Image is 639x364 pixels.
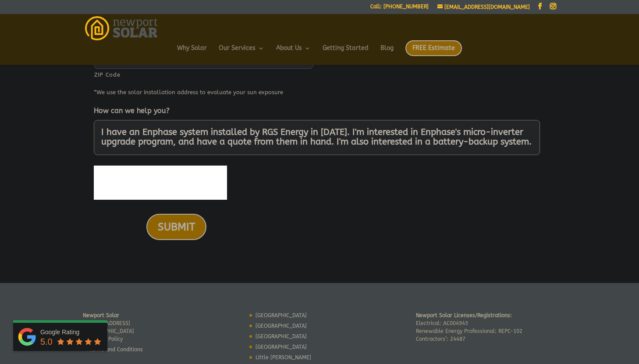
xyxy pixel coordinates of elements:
[94,106,170,116] label: How can we help you?
[256,323,307,329] a: [GEOGRAPHIC_DATA]
[370,4,429,13] a: Call: [PHONE_NUMBER]
[405,40,462,56] span: FREE Estimate
[276,45,311,60] a: About Us
[405,40,462,65] a: FREE Estimate
[219,45,264,60] a: Our Services
[416,312,512,318] strong: Newport Solar Licenses/Registrations:
[40,337,53,346] span: 5.0
[437,4,530,10] a: [EMAIL_ADDRESS][DOMAIN_NAME]
[83,311,143,335] p: [STREET_ADDRESS] [GEOGRAPHIC_DATA]
[380,45,394,60] a: Blog
[146,214,206,240] input: SUBMIT
[256,333,307,339] a: [GEOGRAPHIC_DATA]
[94,69,313,81] label: ZIP Code
[89,346,143,353] a: Terms and Conditions
[416,311,522,343] p: Electrical: AC004943 Renewable Energy Professional: REPC-102 Contractors’: 24487
[83,312,119,318] strong: Newport Solar
[85,16,157,40] img: Newport Solar | Solar Energy Optimized.
[323,45,369,60] a: Getting Started
[94,85,545,98] div: *We use the solar installation address to evaluate your sun exposure
[256,354,311,360] a: Little [PERSON_NAME]
[177,45,207,60] a: Why Solar
[256,344,307,350] a: [GEOGRAPHIC_DATA]
[256,312,307,318] a: [GEOGRAPHIC_DATA]
[94,166,227,200] iframe: reCAPTCHA
[40,328,103,336] div: Google Rating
